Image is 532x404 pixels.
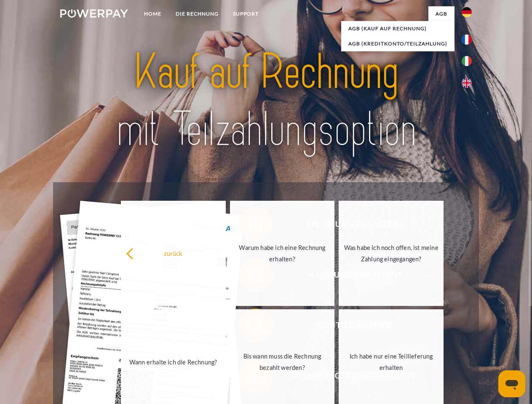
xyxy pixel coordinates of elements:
a: DIE RECHNUNG [168,6,226,21]
img: logo-powerpay-white.svg [60,9,128,18]
img: title-powerpay_de.svg [80,40,452,161]
a: Home [137,6,168,21]
div: Ich habe nur eine Teillieferung erhalten [344,351,438,373]
div: Wann erhalte ich die Rechnung? [126,356,221,367]
a: Was habe ich noch offen, ist meine Zahlung eingegangen? [339,201,444,306]
div: zurück [126,247,221,259]
a: AGB (Kreditkonto/Teilzahlung) [341,36,454,51]
iframe: Schaltfläche zum Öffnen des Messaging-Fensters [498,370,525,397]
img: de [462,7,472,17]
a: SUPPORT [226,6,266,21]
div: Bis wann muss die Rechnung bezahlt werden? [235,351,330,373]
img: it [462,56,472,66]
div: Warum habe ich eine Rechnung erhalten? [235,242,330,265]
a: AGB (Kauf auf Rechnung) [341,21,454,36]
img: fr [462,35,472,45]
div: Was habe ich noch offen, ist meine Zahlung eingegangen? [344,242,438,265]
img: en [462,78,472,88]
a: agb [428,6,454,21]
